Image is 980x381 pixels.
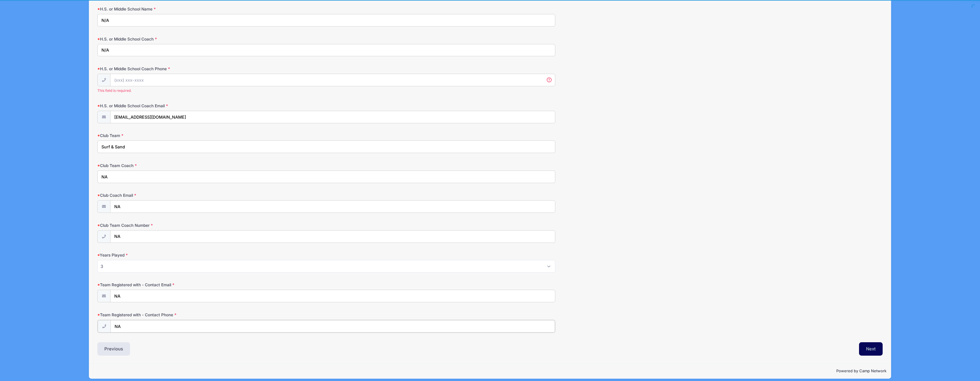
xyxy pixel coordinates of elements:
label: Team Registered with - Contact Email [97,282,359,288]
input: (xxx) xxx-xxxx [110,320,555,333]
label: Club Team Coach [97,163,359,168]
input: email@email.com [110,200,556,213]
p: Powered by Camp Network [94,368,886,374]
input: email@email.com [110,290,556,302]
label: Years Played [97,252,359,258]
label: Club Coach Email [97,192,359,198]
label: H.S. or Middle School Coach [97,36,359,42]
input: (xxx) xxx-xxxx [110,230,556,243]
input: email@email.com [110,111,556,123]
label: H.S. or Middle School Coach Email [97,103,359,109]
label: Team Registered with - Contact Phone [97,312,359,318]
label: Club Team Coach Number [97,222,359,228]
label: H.S. or Middle School Coach Phone [97,66,359,72]
button: Previous [97,342,130,356]
span: This field is required. [97,88,555,93]
label: Club Team [97,133,359,138]
input: (xxx) xxx-xxxx [110,74,556,86]
label: H.S. or Middle School Name [97,6,359,12]
button: Next [859,342,883,356]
